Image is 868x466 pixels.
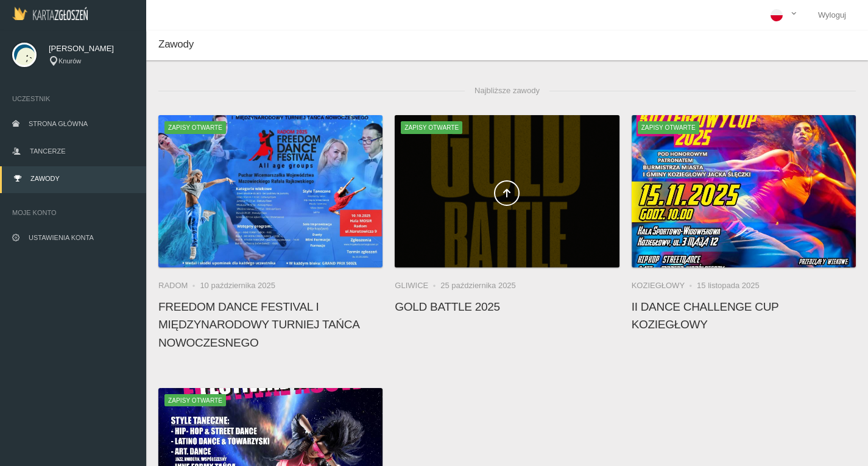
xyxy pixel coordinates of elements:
[12,93,134,105] span: Uczestnik
[12,43,37,67] img: svg
[30,175,60,182] span: Zawody
[632,115,856,267] a: II Dance Challenge Cup KOZIEGŁOWYZapisy otwarte
[632,298,856,333] h4: II Dance Challenge Cup KOZIEGŁOWY
[49,43,134,55] span: [PERSON_NAME]
[158,115,383,267] img: FREEDOM DANCE FESTIVAL I Międzynarodowy Turniej Tańca Nowoczesnego
[164,121,226,133] span: Zapisy otwarte
[200,280,275,292] li: 10 października 2025
[395,115,619,267] a: Gold Battle 2025Zapisy otwarte
[632,115,856,267] img: II Dance Challenge Cup KOZIEGŁOWY
[632,280,697,292] li: Koziegłowy
[30,147,65,155] span: Tancerze
[440,280,516,292] li: 25 października 2025
[164,394,226,406] span: Zapisy otwarte
[158,280,200,292] li: Radom
[395,298,619,316] h4: Gold Battle 2025
[401,121,462,133] span: Zapisy otwarte
[158,115,383,267] a: FREEDOM DANCE FESTIVAL I Międzynarodowy Turniej Tańca NowoczesnegoZapisy otwarte
[697,280,760,292] li: 15 listopada 2025
[29,234,94,241] span: Ustawienia konta
[49,56,134,66] div: Knurów
[395,280,440,292] li: Gliwice
[29,120,88,127] span: Strona główna
[158,38,194,50] span: Zawody
[158,298,383,351] h4: FREEDOM DANCE FESTIVAL I Międzynarodowy Turniej Tańca Nowoczesnego
[12,7,88,20] img: Logo
[638,121,699,133] span: Zapisy otwarte
[12,207,134,219] span: Moje konto
[465,79,549,103] span: Najbliższe zawody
